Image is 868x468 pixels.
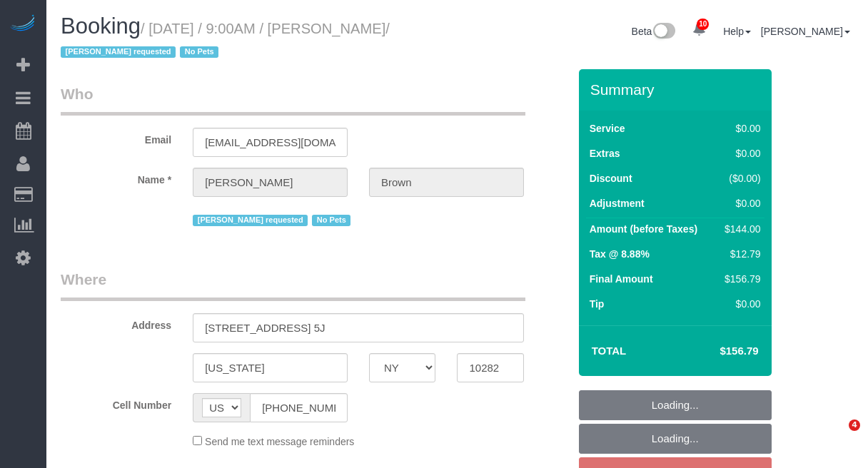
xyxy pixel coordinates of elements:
div: $0.00 [719,146,760,161]
span: No Pets [180,46,218,58]
div: $12.79 [719,247,760,261]
span: 10 [697,19,709,30]
input: Cell Number [250,393,348,422]
input: First Name [193,168,348,197]
h4: $156.79 [677,345,758,357]
div: $0.00 [719,196,760,210]
h3: Summary [590,81,764,98]
a: Help [723,26,751,37]
span: No Pets [312,215,350,226]
span: Send me text message reminders [205,436,354,447]
img: Automaid Logo [9,14,37,34]
span: Booking [61,14,141,39]
input: Last Name [369,168,524,197]
legend: Who [61,83,525,116]
legend: Where [61,269,525,301]
span: / [61,21,390,61]
label: Email [50,128,182,147]
div: $156.79 [719,272,760,286]
div: ($0.00) [719,171,760,185]
label: Discount [590,171,632,185]
a: Beta [632,26,676,37]
label: Tax @ 8.88% [590,247,650,261]
span: [PERSON_NAME] requested [61,46,176,58]
small: / [DATE] / 9:00AM / [PERSON_NAME] [61,21,390,61]
iframe: Intercom live chat [819,419,854,454]
label: Final Amount [590,272,653,286]
a: 10 [685,14,713,46]
label: Tip [590,297,605,311]
input: City [193,353,348,382]
div: $144.00 [719,222,760,236]
div: $0.00 [719,121,760,136]
label: Name * [50,168,182,187]
span: [PERSON_NAME] requested [193,215,308,226]
label: Amount (before Taxes) [590,222,697,236]
strong: Total [592,345,627,357]
label: Adjustment [590,196,645,210]
input: Email [193,128,348,157]
label: Cell Number [50,393,182,412]
label: Address [50,313,182,332]
span: 4 [849,419,860,431]
img: New interface [652,23,675,41]
a: [PERSON_NAME] [761,26,850,37]
input: Zip Code [457,353,523,382]
label: Service [590,121,625,136]
div: $0.00 [719,297,760,311]
label: Extras [590,146,620,161]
